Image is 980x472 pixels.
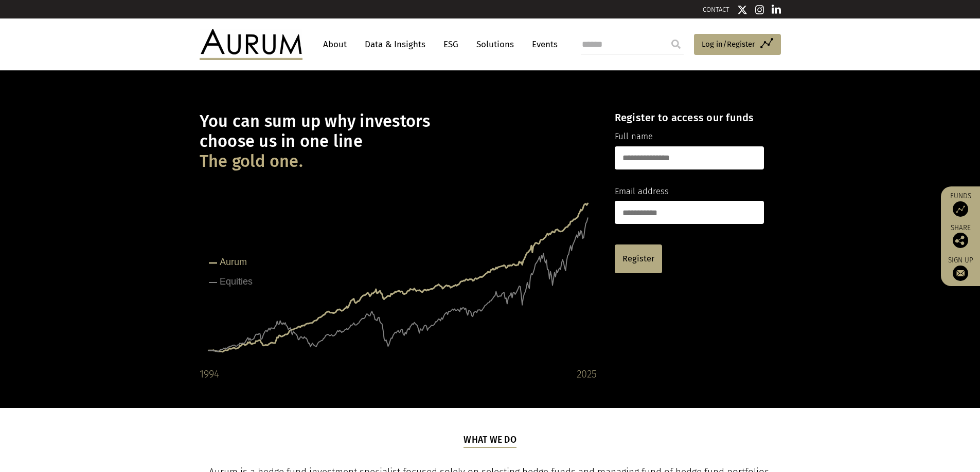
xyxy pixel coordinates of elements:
[615,130,653,143] label: Full name
[200,366,219,382] div: 1994
[703,6,729,13] a: CONTACT
[953,233,968,248] img: Share this post
[438,35,464,54] a: ESG
[953,201,968,217] img: Access Funds
[527,35,558,54] a: Events
[615,244,662,273] a: Register
[220,257,247,267] tspan: Aurum
[615,185,669,198] label: Email address
[946,192,975,217] a: Funds
[200,152,303,172] span: The gold one.
[577,366,597,382] div: 2025
[464,433,516,448] h5: What we do
[360,35,431,54] a: Data & Insights
[666,34,686,54] input: Submit
[737,5,747,15] img: Twitter icon
[953,266,968,281] img: Sign up to our newsletter
[615,111,764,124] h4: Register to access our funds
[755,5,764,15] img: Instagram icon
[946,256,975,281] a: Sign up
[318,35,352,54] a: About
[702,38,755,50] span: Log in/Register
[694,34,781,55] a: Log in/Register
[200,29,302,60] img: Aurum
[220,276,253,287] tspan: Equities
[471,35,519,54] a: Solutions
[200,111,597,172] h1: You can sum up why investors choose us in one line
[772,5,781,15] img: Linkedin icon
[946,224,975,248] div: Share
